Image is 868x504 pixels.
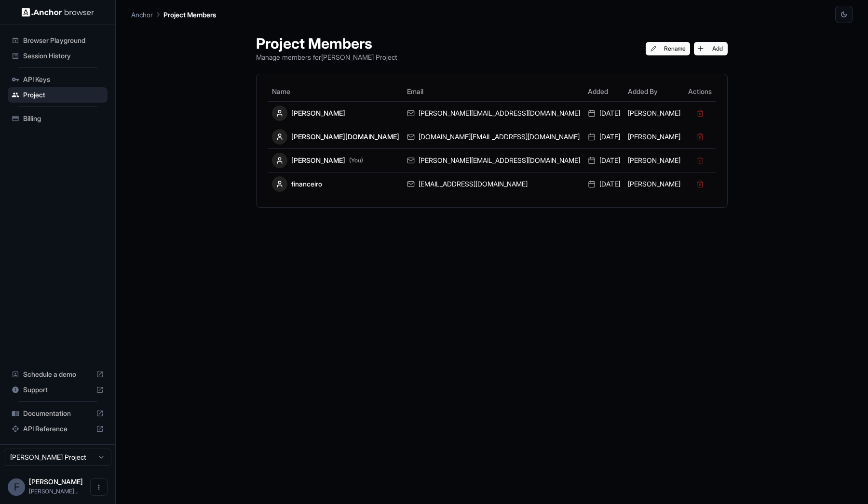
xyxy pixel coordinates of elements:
[403,82,584,101] th: Email
[131,10,153,20] p: Anchor
[29,477,83,486] span: Fábio Filho
[8,367,108,382] div: Schedule a demo
[407,156,580,165] div: [PERSON_NAME][EMAIL_ADDRESS][DOMAIN_NAME]
[584,82,624,101] th: Added
[407,179,580,189] div: [EMAIL_ADDRESS][DOMAIN_NAME]
[8,421,108,437] div: API Reference
[407,132,580,142] div: [DOMAIN_NAME][EMAIL_ADDRESS][DOMAIN_NAME]
[23,114,104,123] span: Billing
[23,75,104,84] span: API Keys
[23,409,92,418] span: Documentation
[131,9,216,20] nav: breadcrumb
[8,406,108,421] div: Documentation
[256,35,397,52] h1: Project Members
[8,48,108,64] div: Session History
[8,478,25,496] div: F
[272,129,399,145] div: [PERSON_NAME][DOMAIN_NAME]
[29,488,79,495] span: fabio.filho@tessai.io
[624,148,684,172] td: [PERSON_NAME]
[8,87,108,103] div: Project
[23,370,92,379] span: Schedule a demo
[588,132,620,142] div: [DATE]
[624,101,684,125] td: [PERSON_NAME]
[23,90,104,100] span: Project
[23,424,92,434] span: API Reference
[624,172,684,196] td: [PERSON_NAME]
[8,72,108,87] div: API Keys
[349,157,363,164] span: (You)
[8,382,108,398] div: Support
[694,42,728,55] button: Add
[588,156,620,165] div: [DATE]
[23,51,104,61] span: Session History
[272,176,399,192] div: financeiro
[272,153,399,168] div: [PERSON_NAME]
[588,179,620,189] div: [DATE]
[8,111,108,126] div: Billing
[407,108,580,118] div: [PERSON_NAME][EMAIL_ADDRESS][DOMAIN_NAME]
[90,478,108,496] button: Open menu
[268,82,403,101] th: Name
[624,82,684,101] th: Added By
[22,8,94,17] img: Anchor Logo
[23,36,104,45] span: Browser Playground
[272,106,399,121] div: [PERSON_NAME]
[624,125,684,148] td: [PERSON_NAME]
[8,33,108,48] div: Browser Playground
[588,108,620,118] div: [DATE]
[646,42,691,55] button: Rename
[23,385,92,395] span: Support
[684,82,716,101] th: Actions
[256,52,397,62] p: Manage members for [PERSON_NAME] Project
[163,10,216,20] p: Project Members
